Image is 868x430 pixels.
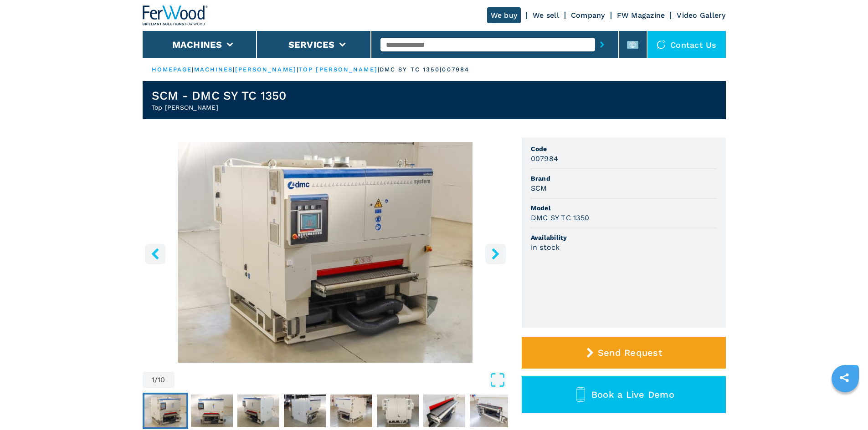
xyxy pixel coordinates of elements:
[145,243,165,264] button: left-button
[657,40,666,49] img: Contact us
[421,393,467,429] button: Go to Slide 7
[288,39,335,50] button: Services
[235,66,297,73] a: [PERSON_NAME]
[522,337,726,369] button: Send Request
[829,389,861,423] iframe: Chat
[470,395,512,427] img: de1c029c712b1bed5a320fb0de8897eb
[595,34,609,55] button: submit-button
[487,7,521,23] a: We buy
[380,66,442,74] p: dmc sy tc 1350 |
[617,11,665,20] a: FW Magazine
[191,395,233,427] img: fef126631305229d323ba9242cb3e4ae
[233,66,235,73] span: |
[329,393,374,429] button: Go to Slide 5
[531,153,559,164] h3: 007984
[423,395,465,427] img: 06712ade8d9cb9b0bbffd0856025dba5
[298,66,378,73] a: top [PERSON_NAME]
[143,142,508,363] img: Top Sanders SCM DMC SY TC 1350
[531,174,717,183] span: Brand
[330,395,372,427] img: 814e89d8c78dc2300b66c386e05114fa
[598,347,662,358] span: Send Request
[591,389,674,400] span: Book a Live Demo
[177,372,506,388] button: Open Fullscreen
[143,393,508,429] nav: Thumbnail Navigation
[194,66,233,73] a: machines
[143,142,508,363] div: Go to Slide 1
[143,393,188,429] button: Go to Slide 1
[647,31,726,58] div: Contact us
[152,103,287,112] h2: Top [PERSON_NAME]
[152,376,154,384] span: 1
[152,88,287,103] h1: SCM - DMC SY TC 1350
[531,233,717,242] span: Availability
[192,66,194,73] span: |
[154,376,158,384] span: /
[677,11,725,20] a: Video Gallery
[531,203,717,212] span: Model
[297,66,298,73] span: |
[377,395,419,427] img: 409549c93c023db9cc49b708d2875202
[531,212,590,223] h3: DMC SY TC 1350
[485,243,506,264] button: right-button
[442,66,469,74] p: 007984
[531,144,717,153] span: Code
[237,395,279,427] img: 3c52435f8f3ae0b995778cfb813d4535
[571,11,605,20] a: Company
[144,395,186,427] img: 0c3d9b06e7f39cc33cf774eab4a5727e
[236,393,281,429] button: Go to Slide 3
[189,393,235,429] button: Go to Slide 2
[468,393,514,429] button: Go to Slide 8
[375,393,421,429] button: Go to Slide 6
[833,366,856,389] a: sharethis
[531,242,560,253] h3: in stock
[378,66,380,73] span: |
[172,39,222,50] button: Machines
[522,376,726,413] button: Book a Live Demo
[531,183,547,193] h3: SCM
[158,376,165,384] span: 10
[282,393,328,429] button: Go to Slide 4
[533,11,559,20] a: We sell
[152,66,192,73] a: HOMEPAGE
[143,5,208,25] img: Ferwood
[284,395,326,427] img: f8d79c8bbc274445f1a447999f216f1a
